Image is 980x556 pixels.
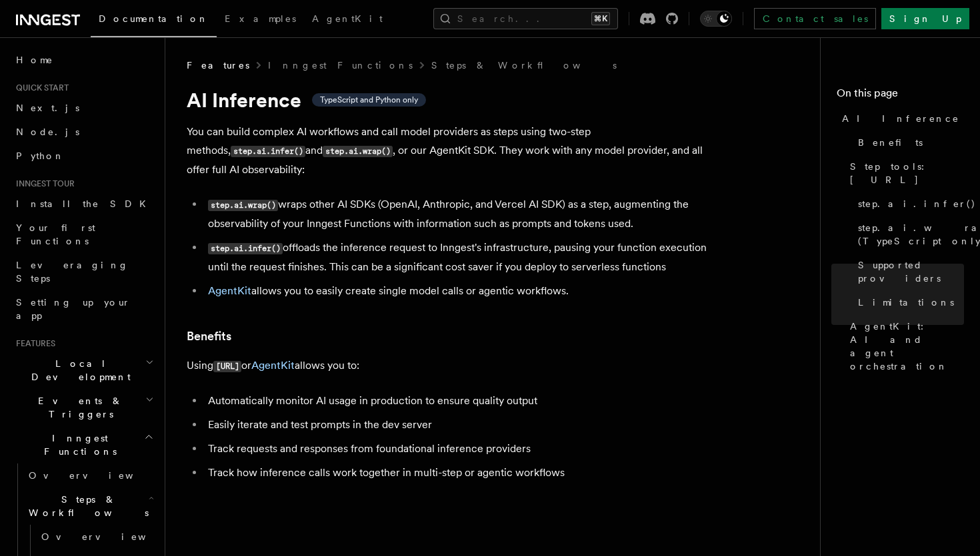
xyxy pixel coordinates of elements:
[845,314,964,378] a: AgentKit: AI and agent orchestration
[187,356,720,376] p: Using or allows you to:
[204,463,720,482] li: Track how inference calls work together in multi-step or agentic workflows
[11,357,145,384] span: Local Development
[853,253,964,290] a: Supported providers
[842,112,959,125] span: AI Inference
[16,53,53,67] span: Home
[431,59,617,72] a: Steps & Workflows
[11,96,157,120] a: Next.js
[700,11,732,27] button: Toggle dark mode
[304,4,391,36] a: AgentKit
[858,197,976,210] span: step.ai.infer()
[208,200,278,211] code: step.ai.wrap()
[881,8,969,29] a: Sign Up
[323,146,393,157] code: step.ai.wrap()
[217,4,304,36] a: Examples
[231,146,305,157] code: step.ai.infer()
[23,487,157,525] button: Steps & Workflows
[16,260,129,284] span: Leveraging Steps
[225,13,296,24] span: Examples
[187,88,720,112] h1: AI Inference
[187,123,720,179] p: You can build complex AI workflows and call model providers as steps using two-step methods, and ...
[16,127,79,137] span: Node.js
[11,144,157,168] a: Python
[853,290,964,314] a: Limitations
[208,284,251,297] a: AgentKit
[16,297,131,321] span: Setting up your app
[204,195,720,233] li: wraps other AI SDKs (OpenAI, Anthropic, and Vercel AI SDK) as a step, augmenting the observabilit...
[853,192,964,216] a: step.ai.infer()
[320,95,418,105] span: TypeScript and Python only
[11,192,157,216] a: Install the SDK
[858,136,923,149] span: Benefits
[837,107,964,131] a: AI Inference
[204,238,720,276] li: offloads the inference request to Inngest's infrastructure, pausing your function execution until...
[187,59,249,72] span: Features
[16,198,154,209] span: Install the SDK
[11,83,69,93] span: Quick start
[41,531,179,542] span: Overview
[11,290,157,328] a: Setting up your app
[11,48,157,72] a: Home
[208,243,283,254] code: step.ai.infer()
[251,359,295,372] a: AgentKit
[591,12,610,25] kbd: ⌘K
[11,389,157,426] button: Events & Triggers
[11,426,157,463] button: Inngest Functions
[204,439,720,458] li: Track requests and responses from foundational inference providers
[11,431,144,458] span: Inngest Functions
[850,320,964,373] span: AgentKit: AI and agent orchestration
[433,8,618,29] button: Search...⌘K
[29,470,166,481] span: Overview
[853,131,964,154] a: Benefits
[312,13,383,24] span: AgentKit
[11,253,157,290] a: Leveraging Steps
[858,258,964,285] span: Supported providers
[16,103,79,113] span: Next.js
[853,216,964,253] a: step.ai.wrap() (TypeScript only)
[91,4,217,37] a: Documentation
[754,8,876,29] a: Contact sales
[837,85,964,107] h4: On this page
[845,154,964,192] a: Step tools: [URL]
[11,338,55,349] span: Features
[187,327,231,346] a: Benefits
[23,493,149,519] span: Steps & Workflows
[36,525,157,549] a: Overview
[11,120,157,144] a: Node.js
[11,216,157,253] a: Your first Functions
[204,416,720,434] li: Easily iterate and test prompts in the dev server
[204,392,720,410] li: Automatically monitor AI usage in production to ensure quality output
[16,222,95,246] span: Your first Functions
[858,296,954,309] span: Limitations
[11,352,157,389] button: Local Development
[11,394,145,421] span: Events & Triggers
[16,150,65,161] span: Python
[213,361,241,372] code: [URL]
[268,59,413,72] a: Inngest Functions
[204,282,720,300] li: allows you to easily create single model calls or agentic workflows.
[11,178,75,189] span: Inngest tour
[99,13,209,24] span: Documentation
[850,160,964,186] span: Step tools: [URL]
[23,463,157,487] a: Overview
